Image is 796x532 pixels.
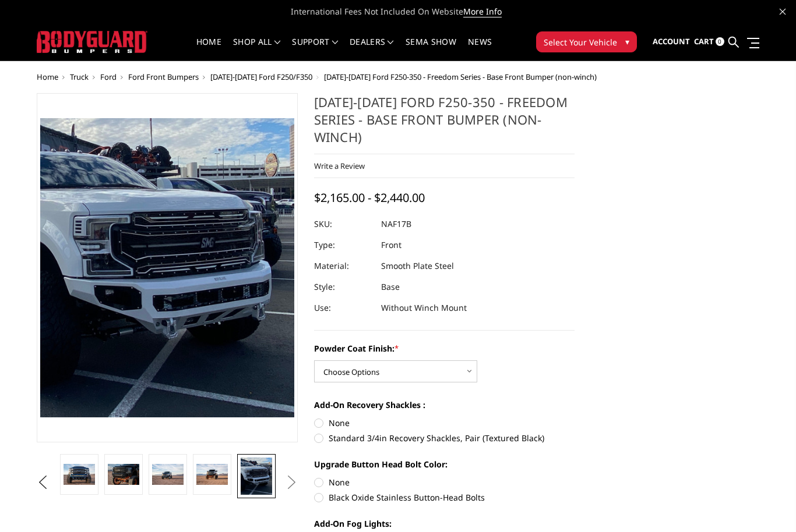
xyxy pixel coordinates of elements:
[37,31,147,52] img: BODYGUARD BUMPERS
[70,72,89,82] a: Truck
[468,38,492,61] a: News
[314,399,575,411] label: Add-On Recovery Shackles :
[64,464,95,485] img: 2017-2022 Ford F250-350 - Freedom Series - Base Front Bumper (non-winch)
[233,38,280,61] a: shop all
[241,457,272,495] img: 2017-2022 Ford F250-350 - Freedom Series - Base Front Bumper (non-winch)
[283,474,300,491] button: Next
[694,26,724,58] a: Cart 0
[381,276,400,297] dd: Base
[314,190,425,205] span: $2,165.00 - $2,440.00
[544,36,617,48] span: Select Your Vehicle
[152,464,184,485] img: 2017-2022 Ford F250-350 - Freedom Series - Base Front Bumper (non-winch)
[653,26,690,58] a: Account
[314,214,372,235] dt: SKU:
[314,93,575,154] h1: [DATE]-[DATE] Ford F250-350 - Freedom Series - Base Front Bumper (non-winch)
[314,342,575,354] label: Powder Coat Finish:
[625,36,629,48] span: ▾
[694,36,714,47] span: Cart
[463,6,502,17] a: More Info
[314,458,575,470] label: Upgrade Button Head Bolt Color:
[314,256,372,276] dt: Material:
[314,417,575,429] label: None
[653,36,690,47] span: Account
[716,37,724,46] span: 0
[381,214,411,235] dd: NAF17B
[34,474,51,491] button: Previous
[314,491,575,503] label: Black Oxide Stainless Button-Head Bolts
[314,476,575,488] label: None
[381,235,401,256] dd: Front
[292,38,338,61] a: Support
[381,256,454,276] dd: Smooth Plate Steel
[196,464,228,485] img: 2017-2022 Ford F250-350 - Freedom Series - Base Front Bumper (non-winch)
[314,161,365,171] a: Write a Review
[536,31,637,52] button: Select Your Vehicle
[37,72,58,82] a: Home
[314,235,372,256] dt: Type:
[314,276,372,297] dt: Style:
[314,432,575,444] label: Standard 3/4in Recovery Shackles, Pair (Textured Black)
[381,297,467,318] dd: Without Winch Mount
[128,72,199,82] a: Ford Front Bumpers
[350,38,394,61] a: Dealers
[196,38,221,61] a: Home
[37,93,298,442] a: 2017-2022 Ford F250-350 - Freedom Series - Base Front Bumper (non-winch)
[406,38,456,61] a: SEMA Show
[100,72,117,82] a: Ford
[314,297,372,318] dt: Use:
[108,464,139,485] img: 2017-2022 Ford F250-350 - Freedom Series - Base Front Bumper (non-winch)
[314,517,575,530] label: Add-On Fog Lights:
[210,72,312,82] a: [DATE]-[DATE] Ford F250/F350
[324,72,597,82] span: [DATE]-[DATE] Ford F250-350 - Freedom Series - Base Front Bumper (non-winch)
